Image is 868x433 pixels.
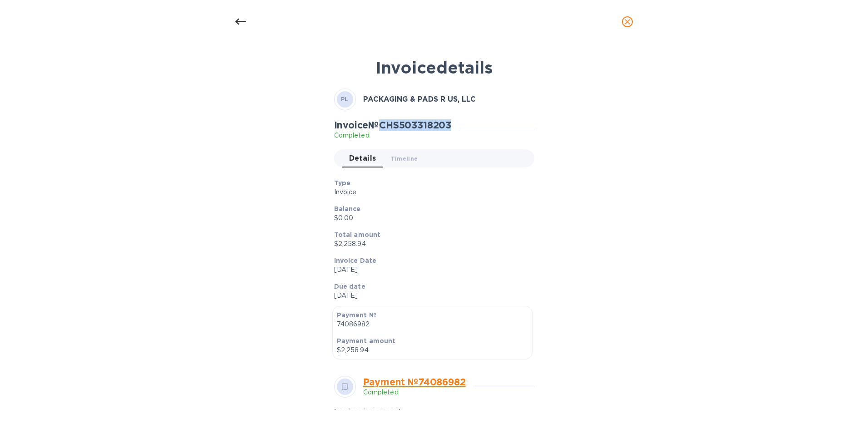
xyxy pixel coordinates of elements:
p: Completed [363,388,466,397]
p: $2,258.94 [334,239,527,249]
span: Timeline [391,154,418,163]
p: Invoice [334,187,527,197]
b: Invoice details [376,58,493,78]
b: Total amount [334,231,381,238]
button: close [616,11,638,33]
p: $0.00 [334,213,527,223]
p: [DATE] [334,265,527,275]
h2: Invoice № CHS503318203 [334,119,452,131]
b: PACKAGING & PADS R US, LLC [363,95,476,103]
b: PL [341,96,349,103]
b: Balance [334,205,361,212]
p: 74086982 [337,320,528,329]
a: Payment № 74086982 [363,376,466,388]
b: Payment amount [337,337,396,344]
b: Invoices in payment [334,408,402,415]
b: Invoice Date [334,257,377,264]
p: Completed [334,131,452,140]
p: $2,258.94 [337,345,528,355]
span: Details [349,152,376,165]
p: [DATE] [334,291,527,300]
b: Type [334,179,351,187]
b: Payment № [337,311,376,319]
b: Due date [334,283,365,290]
